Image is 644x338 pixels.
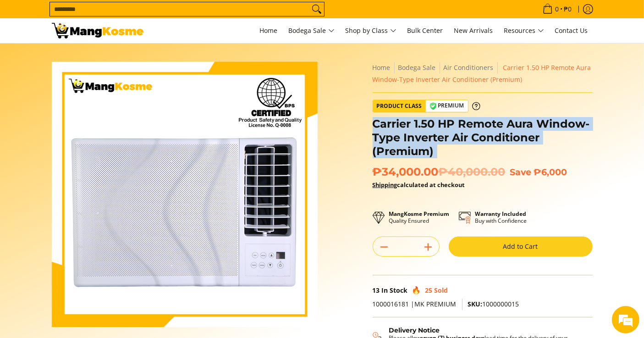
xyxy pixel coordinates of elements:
span: We're online! [53,107,127,199]
span: 13 [373,286,380,295]
nav: Main Menu [153,18,593,43]
strong: Warranty Included [475,210,527,218]
span: Contact Us [555,26,588,35]
nav: Breadcrumbs [373,62,593,86]
span: Sold [435,286,448,295]
button: Add [417,240,439,254]
a: Home [255,18,282,43]
span: ₱0 [563,6,573,12]
a: Bodega Sale [398,63,436,72]
textarea: Type your message and hit 'Enter' [5,234,175,266]
a: New Arrivals [450,18,498,43]
span: Shop by Class [346,25,396,37]
span: ₱6,000 [534,166,567,177]
span: ₱34,000.00 [373,165,506,179]
span: Bodega Sale [289,25,335,37]
span: • [540,4,575,14]
div: Chat with us now [48,51,154,63]
span: New Arrivals [454,26,493,35]
a: Bulk Center [403,18,448,43]
img: Carrier Aura 1.5 HP Window-Type Remote Inverter Aircon l Mang Kosme [52,23,143,38]
strong: calculated at checkout [373,181,465,189]
div: Minimize live chat window [150,5,172,27]
span: In Stock [382,286,408,295]
span: Carrier 1.50 HP Remote Aura Window-Type Inverter Air Conditioner (Premium) [373,63,591,84]
button: Subtract [373,240,395,254]
a: Product Class Premium [373,100,480,113]
a: Home [373,63,391,72]
del: ₱40,000.00 [439,165,506,179]
a: Shipping [373,181,397,189]
a: Contact Us [550,18,593,43]
span: 1000016181 |MK PREMIUM [373,300,457,308]
span: 25 [425,286,433,295]
span: Premium [426,100,468,112]
img: Carrier 1.50 HP Remote Aura Window-Type Inverter Air Conditioner (Premium) [52,62,318,327]
span: Home [260,26,278,35]
span: Bulk Center [407,26,443,35]
strong: MangKosme Premium [389,210,450,218]
span: 0 [554,6,561,12]
p: Quality Ensured [389,210,450,224]
span: Save [510,166,532,177]
span: Resources [504,25,544,37]
button: Search [309,2,324,16]
a: Resources [500,18,549,43]
a: Shop by Class [341,18,401,43]
a: Air Conditioners [444,63,494,72]
strong: Delivery Notice [389,326,440,334]
span: 1000000015 [468,300,519,308]
span: SKU: [468,300,483,308]
button: Add to Cart [449,236,593,257]
p: Buy with Confidence [475,210,527,224]
a: Bodega Sale [284,18,339,43]
img: premium-badge-icon.webp [429,102,437,110]
span: Product Class [373,100,426,112]
h1: Carrier 1.50 HP Remote Aura Window-Type Inverter Air Conditioner (Premium) [373,117,593,158]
